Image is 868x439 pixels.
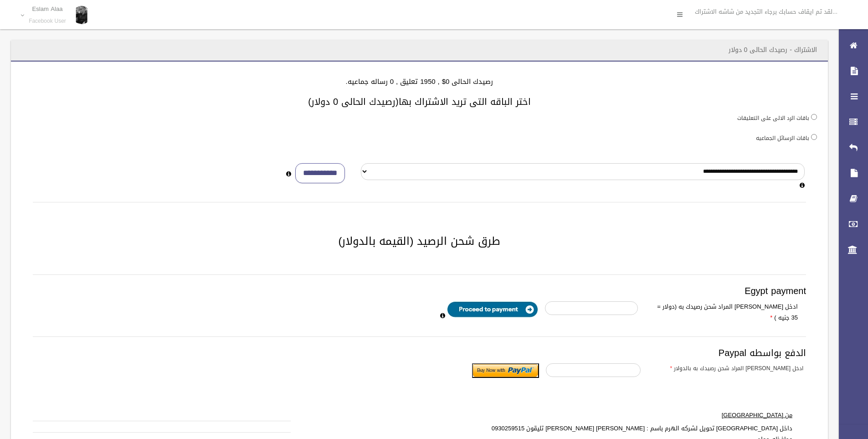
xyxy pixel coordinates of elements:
h2: طرق شحن الرصيد (القيمه بالدولار) [22,235,817,247]
label: من [GEOGRAPHIC_DATA] [465,410,799,421]
header: الاشتراك - رصيدك الحالى 0 دولار [718,41,828,59]
label: ادخل [PERSON_NAME] المراد شحن رصيدك به بالدولار [647,363,810,373]
h4: رصيدك الحالى 0$ , 1950 تعليق , 0 رساله جماعيه. [22,78,817,86]
label: باقات الرسائل الجماعيه [756,133,809,143]
label: ادخل [PERSON_NAME] المراد شحن رصيدك به (دولار = 35 جنيه ) [645,301,805,323]
input: Submit [472,363,539,378]
label: باقات الرد الالى على التعليقات [737,113,809,123]
small: Facebook User [29,18,66,25]
h3: الدفع بواسطه Paypal [33,348,806,358]
h3: Egypt payment [33,286,806,296]
h3: اختر الباقه التى تريد الاشتراك بها(رصيدك الحالى 0 دولار) [22,97,817,107]
p: Eslam Alaa [29,5,66,12]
